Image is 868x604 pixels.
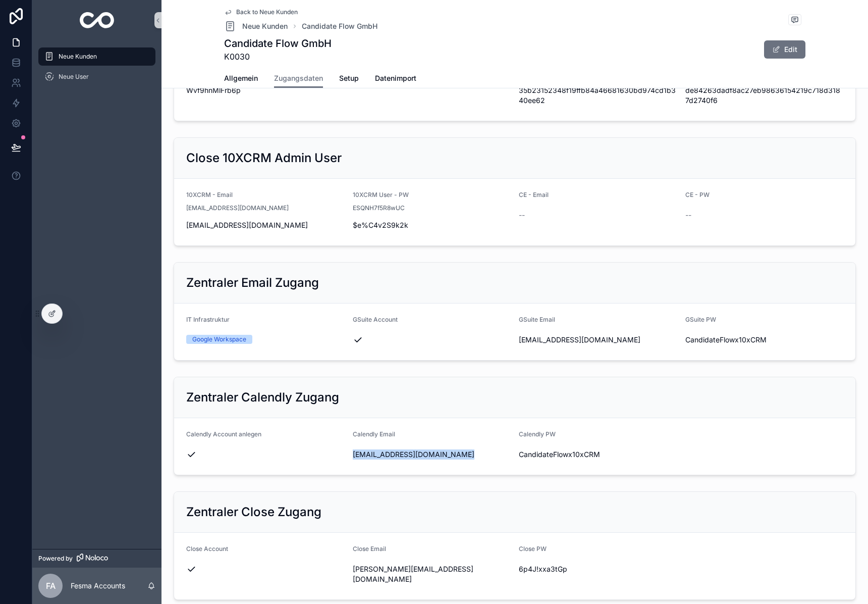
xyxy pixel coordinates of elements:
a: Powered by [32,549,161,568]
img: App logo [80,12,115,28]
span: CE - PW [685,191,710,198]
span: patiCTbMuhPwfzZdG.cf32ef15040287ef39c935b23152348f19ffb84a46681630bd974cd1b340ee62 [519,75,677,106]
span: Close Email [353,545,386,552]
span: [EMAIL_ADDRESS][DOMAIN_NAME] [519,335,677,345]
span: 6p4J!xxa3tGp [519,564,677,574]
span: 10XCRM User - PW [353,191,409,198]
span: [PERSON_NAME][EMAIL_ADDRESS][DOMAIN_NAME] [353,564,511,584]
button: Edit [764,40,805,59]
a: Neue Kunden [224,20,288,32]
h2: Zentraler Close Zugang [186,504,321,520]
span: [EMAIL_ADDRESS][DOMAIN_NAME] [186,204,289,212]
h2: Close 10XCRM Admin User [186,150,342,166]
span: -- [685,210,691,220]
a: Setup [339,69,359,89]
div: scrollable content [32,40,161,99]
span: Neue Kunden [59,53,97,61]
span: Neue Kunden [242,21,288,31]
a: Zugangsdaten [274,69,323,88]
h2: Zentraler Email Zugang [186,275,319,291]
span: Calendly Email [353,430,395,438]
span: [EMAIL_ADDRESS][DOMAIN_NAME] [186,220,345,230]
span: Calendly Account anlegen [186,430,261,438]
span: Zugangsdaten [274,73,323,83]
a: Datenimport [375,69,416,89]
span: CandidateFlowx10xCRM [519,449,677,460]
a: Allgemein [224,69,258,89]
span: Close PW [519,545,547,552]
span: Close Account [186,545,228,552]
span: -- [519,210,525,220]
span: GSuite PW [685,316,716,323]
span: Neue User [59,73,89,81]
h2: Zentraler Calendly Zugang [186,389,339,406]
span: [EMAIL_ADDRESS][DOMAIN_NAME] [353,449,511,460]
span: IT Infrastruktur [186,316,230,323]
span: ESQNH7f5R8wUC [353,204,405,212]
span: Datenimport [375,73,416,83]
a: Neue User [38,68,155,86]
span: Allgemein [224,73,258,83]
span: K0030 [224,51,332,63]
span: 10XCRM - Email [186,191,233,198]
span: GSuite Email [519,316,555,323]
div: Google Workspace [192,335,246,344]
a: Back to Neue Kunden [224,8,298,16]
a: Candidate Flow GmbH [302,21,377,31]
span: Setup [339,73,359,83]
a: Neue Kunden [38,47,155,66]
span: CandidateFlowx10xCRM [685,335,844,345]
span: Powered by [38,555,73,563]
span: Back to Neue Kunden [236,8,298,16]
span: FA [46,580,56,592]
span: CE - Email [519,191,549,198]
span: $e%C4v2S9k2k [353,220,511,230]
p: Fesma Accounts [71,581,125,591]
h1: Candidate Flow GmbH [224,36,332,51]
span: patdfLMY4iWDaK8O6.ae4bf61a605741e486ede84263dadf8ac27eb98636154219c718d3187d2740f6 [685,75,844,106]
span: GSuite Account [353,316,398,323]
span: Calendly PW [519,430,556,438]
